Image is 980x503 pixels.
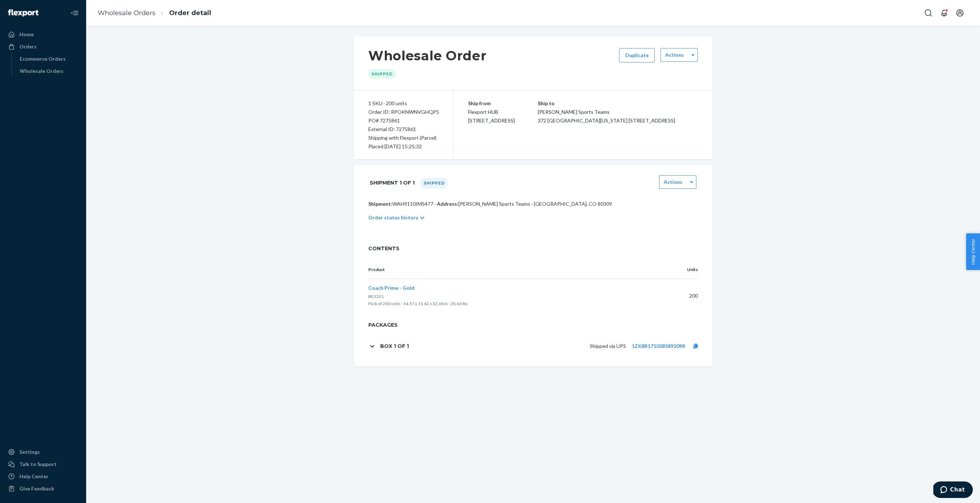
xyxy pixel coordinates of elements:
[368,266,656,273] p: Product
[420,178,448,188] div: Shipped
[590,343,626,350] p: Shipped via UPS
[966,233,980,270] button: Help Center
[668,292,698,299] p: 200
[19,448,40,456] div: Settings
[67,6,82,20] button: Close Navigation
[619,48,655,62] button: Duplicate
[937,6,951,20] button: Open notifications
[468,99,538,108] p: Ship from
[538,99,698,108] p: Ship to
[380,343,409,349] h1: Box 1 of 1
[4,41,82,52] a: Orders
[19,43,37,50] div: Orders
[368,214,418,221] p: Order status history
[368,134,439,142] p: Shipping with Flexport (Parcel)
[370,175,415,190] h1: Shipment 1 of 1
[19,485,54,492] div: Give Feedback
[169,9,211,17] a: Order detail
[8,9,38,17] img: Flexport logo
[16,53,82,65] a: Ecommerce Orders
[354,321,712,334] h2: Packages
[4,446,82,458] a: Settings
[16,65,82,77] a: Wholesale Orders
[20,67,64,75] div: Wholesale Orders
[368,201,392,207] span: Shipment:
[664,178,682,186] label: Actions
[538,109,675,124] span: [PERSON_NAME] Sports Teams 372 [GEOGRAPHIC_DATA][US_STATE] [STREET_ADDRESS]
[953,6,967,20] button: Open account menu
[632,343,685,349] a: 1ZX8R1710385892098
[92,3,217,24] ol: breadcrumbs
[19,473,48,480] div: Help Center
[368,142,439,151] div: Placed [DATE] 15:25:32
[368,108,439,116] div: Order ID: RPOKNWNVGHQP5
[368,300,656,307] p: Pack of 200 units · 14.57 x 11.42 x 32.68 in · 28.66 lbs
[98,9,155,17] a: Wholesale Orders
[4,458,82,470] button: Talk to Support
[19,31,34,38] div: Home
[4,29,82,40] a: Home
[468,109,515,124] span: Flexport HUB [STREET_ADDRESS]
[921,6,935,20] button: Open Search Box
[368,99,439,108] div: 1 SKU · 200 units
[368,48,487,63] h1: Wholesale Order
[668,266,698,273] p: Units
[368,294,384,299] span: BE3331
[368,125,439,134] div: External ID: 7275861
[20,55,66,62] div: Ecommerce Orders
[368,284,415,292] button: Coach Prime - Gold
[368,200,698,208] p: WAH9110IMS477 · [PERSON_NAME] Sports Teams · [GEOGRAPHIC_DATA], CO 80309
[4,483,82,494] button: Give Feedback
[933,481,973,499] iframe: Opens a widget where you can chat to one of our agents
[19,461,57,468] div: Talk to Support
[368,69,396,79] div: Shipped
[368,116,439,125] div: PO# 7275861
[368,245,698,252] span: CONTENTS
[437,201,458,207] span: Address:
[4,471,82,482] a: Help Center
[665,51,684,59] label: Actions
